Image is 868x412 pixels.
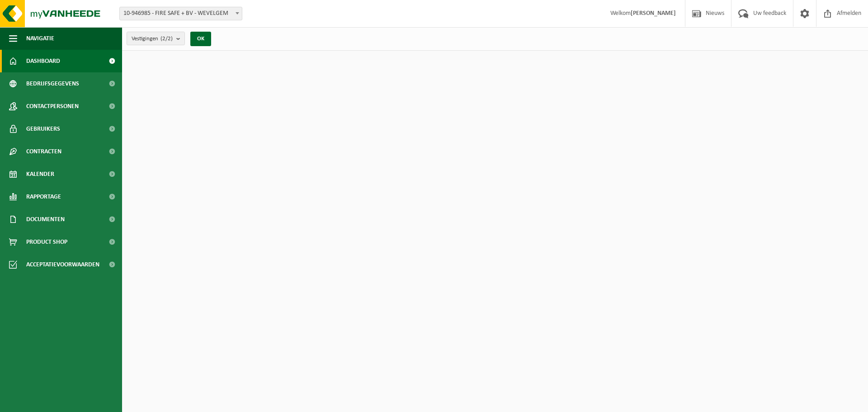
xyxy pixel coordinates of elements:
[190,32,211,46] button: OK
[132,32,173,46] span: Vestigingen
[127,32,185,45] button: Vestigingen(2/2)
[26,50,60,72] span: Dashboard
[26,253,99,276] span: Acceptatievoorwaarden
[26,185,61,208] span: Rapportage
[26,140,61,163] span: Contracten
[26,163,54,185] span: Kalender
[26,208,65,231] span: Documenten
[120,7,242,20] span: 10-946985 - FIRE SAFE + BV - WEVELGEM
[631,10,676,17] strong: [PERSON_NAME]
[26,72,79,95] span: Bedrijfsgegevens
[119,7,242,20] span: 10-946985 - FIRE SAFE + BV - WEVELGEM
[160,36,173,42] count: (2/2)
[26,95,79,118] span: Contactpersonen
[26,27,54,50] span: Navigatie
[26,231,67,253] span: Product Shop
[26,118,60,140] span: Gebruikers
